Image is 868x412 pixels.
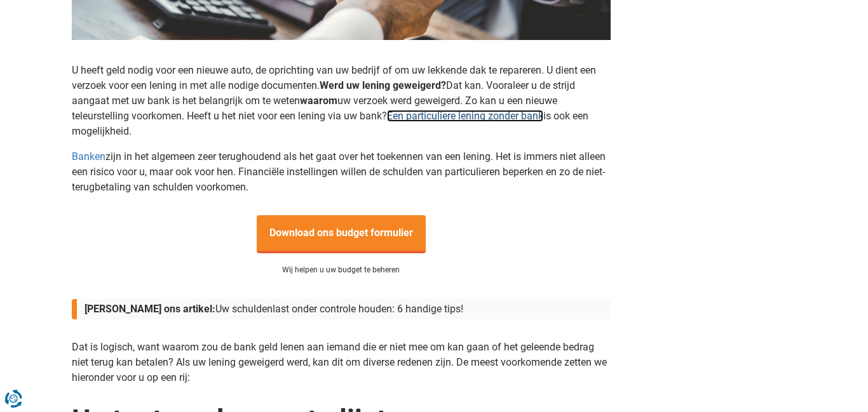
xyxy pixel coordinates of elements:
[72,149,611,195] p: zijn in het algemeen zeer terughoudend als het gaat over het toekennen van een lening. Het is imm...
[320,79,446,91] strong: Werd uw lening geweigerd?
[300,95,337,107] strong: waarom
[72,299,611,319] a: [PERSON_NAME] ons artikel:Uw schuldenlast onder controle houden: 6 handige tips!
[72,150,105,163] a: Banken
[72,261,611,279] span: Wij helpen u uw budget te beheren
[387,110,543,122] a: Een particuliere lening zonder bank
[215,303,463,315] span: Uw schuldenlast onder controle houden: 6 handige tips!
[72,299,611,319] span: [PERSON_NAME] ons artikel:
[72,63,611,139] p: U heeft geld nodig voor een nieuwe auto, de oprichting van uw bedrijf of om uw lekkende dak te re...
[257,215,426,253] span: Download ons budget formulier
[72,340,611,385] p: Dat is logisch, want waarom zou de bank geld lenen aan iemand die er niet mee om kan gaan of het ...
[257,227,426,239] a: Download ons budget formulier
